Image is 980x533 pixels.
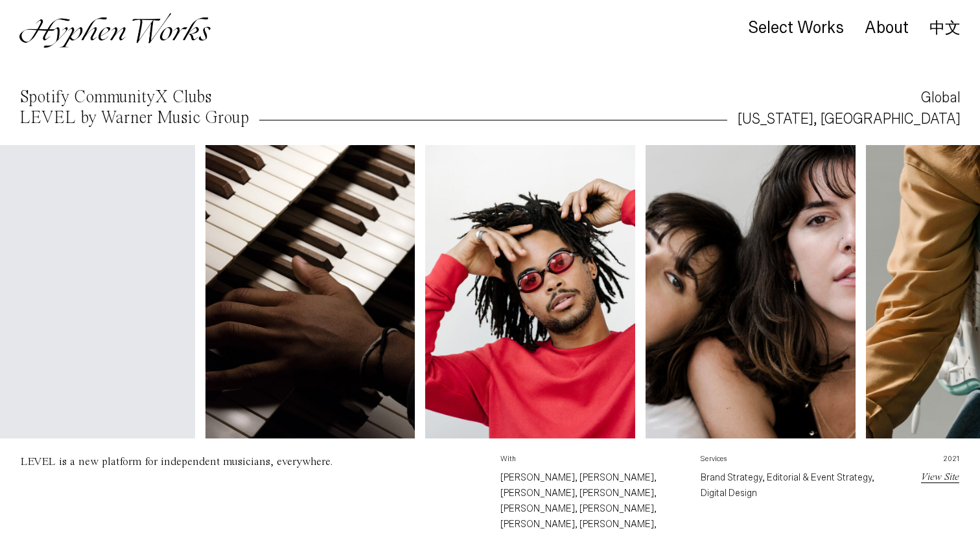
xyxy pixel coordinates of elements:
img: c5588393-9b9b-4327-b282-e5bf47ebcaae_29-hyphen-works.jpg [205,145,415,439]
p: 2021 [901,454,959,470]
img: Hyphen Works [19,13,211,48]
p: With [500,454,680,470]
div: LEVEL is a new platform for independent musicians, everywhere. [21,456,332,468]
a: About [865,21,909,36]
a: 中文 [929,21,961,35]
a: View Site [921,472,959,482]
img: 1331a89e-f463-4ba4-b830-2a99f878a646_50-hyphen-works.jpg [646,145,856,439]
a: Select Works [748,21,844,36]
div: [US_STATE], [GEOGRAPHIC_DATA] [738,109,961,130]
div: Spotify CommunityX Clubs [19,89,211,106]
p: Services [701,454,880,470]
div: Global [921,87,961,108]
div: Select Works [748,19,844,37]
div: LEVEL by Warner Music Group [19,109,249,127]
div: About [865,19,909,37]
p: Brand Strategy, Editorial & Event Strategy, Digital Design [701,470,880,501]
img: c3f1af01-078a-4206-a829-7e2fc5acca89_74-hyphen-works.jpg [425,145,635,439]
